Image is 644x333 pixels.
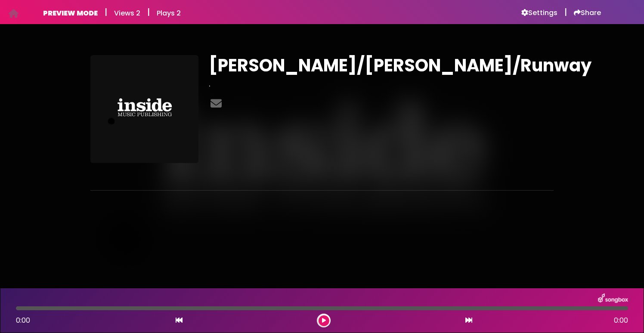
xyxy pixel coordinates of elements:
[574,9,601,17] a: Share
[521,9,557,17] a: Settings
[90,55,198,163] img: O697atJ8TX6doI4InJ0I
[43,9,98,17] h6: PREVIEW MODE
[105,7,107,17] h5: |
[209,79,554,89] h3: .
[157,9,181,17] h6: Plays 2
[147,7,150,17] h5: |
[209,55,554,76] h1: [PERSON_NAME]/[PERSON_NAME]/Runway
[114,9,140,17] h6: Views 2
[564,7,567,17] h5: |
